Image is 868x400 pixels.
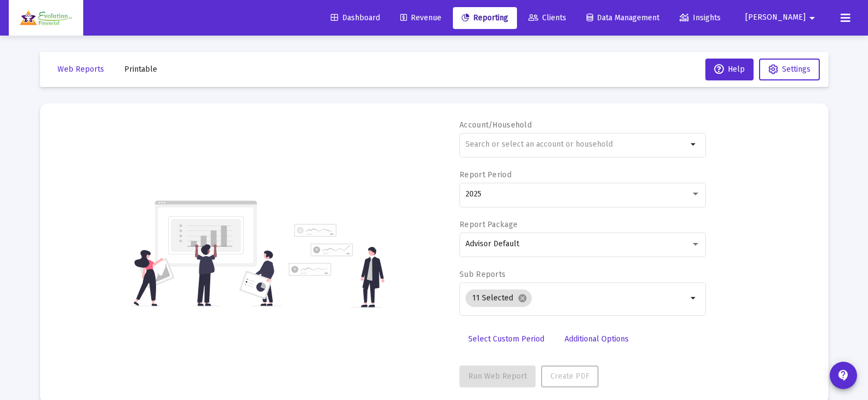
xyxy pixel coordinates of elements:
[541,366,599,387] button: Create PDF
[465,289,532,307] mat-chip: 11 Selected
[289,224,384,308] img: reporting-alt
[671,7,729,29] a: Insights
[705,59,754,80] button: Help
[465,140,687,149] input: Search or select an account or household
[459,170,511,179] label: Report Period
[465,189,481,199] span: 2025
[732,7,832,28] button: [PERSON_NAME]
[322,7,389,29] a: Dashboard
[565,334,629,344] span: Additional Options
[465,239,519,248] span: Advisor Default
[759,59,820,80] button: Settings
[528,13,566,22] span: Clients
[680,13,721,22] span: Insights
[331,13,380,22] span: Dashboard
[714,65,745,74] span: Help
[468,334,544,344] span: Select Custom Period
[462,13,508,22] span: Reporting
[465,287,687,309] mat-chip-list: Selection
[782,65,810,74] span: Settings
[131,199,282,308] img: reporting
[459,120,532,130] label: Account/Household
[49,59,113,80] button: Web Reports
[453,7,517,29] a: Reporting
[459,270,505,279] label: Sub Reports
[550,372,589,381] span: Create PDF
[587,13,659,22] span: Data Management
[124,65,157,74] span: Printable
[459,366,536,387] button: Run Web Report
[687,292,700,305] mat-icon: arrow_drop_down
[578,7,668,29] a: Data Management
[806,7,819,29] mat-icon: arrow_drop_down
[392,7,450,29] a: Revenue
[520,7,575,29] a: Clients
[17,7,75,29] img: Dashboard
[745,13,806,22] span: [PERSON_NAME]
[837,369,850,382] mat-icon: contact_support
[116,59,166,80] button: Printable
[58,65,104,74] span: Web Reports
[468,372,527,381] span: Run Web Report
[687,138,700,151] mat-icon: arrow_drop_down
[459,220,518,229] label: Report Package
[518,293,527,303] mat-icon: cancel
[400,13,441,22] span: Revenue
